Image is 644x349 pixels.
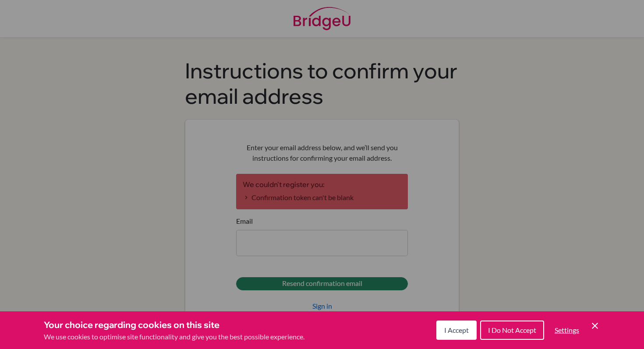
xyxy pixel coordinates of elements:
p: We use cookies to optimise site functionality and give you the best possible experience. [44,331,304,342]
span: I Do Not Accept [488,326,536,334]
h3: Your choice regarding cookies on this site [44,318,304,331]
button: Save and close [590,321,600,331]
button: Settings [548,321,586,339]
button: I Accept [436,321,477,340]
button: I Do Not Accept [480,321,544,340]
span: Settings [555,326,579,334]
span: I Accept [444,326,469,334]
